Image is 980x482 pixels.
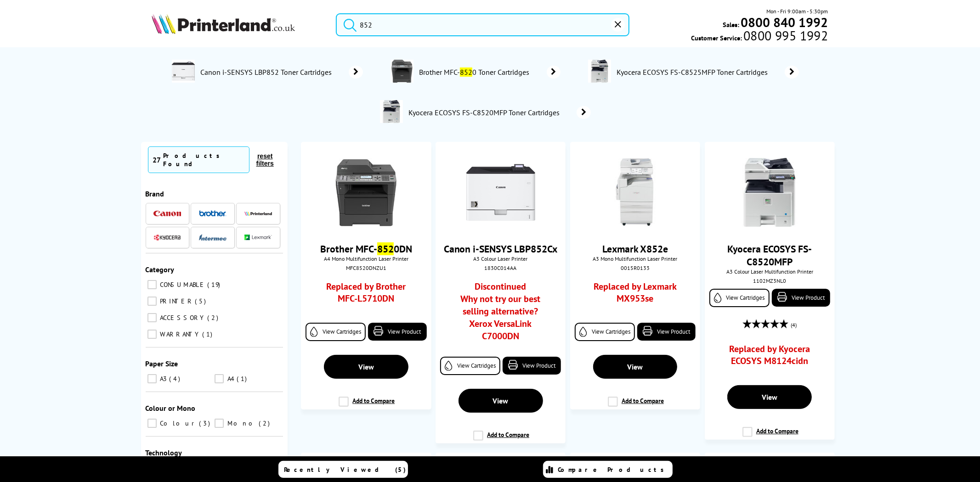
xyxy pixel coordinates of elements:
[153,211,181,217] img: Canon
[637,323,696,341] a: View Product
[418,60,561,84] a: Brother MFC-8520 Toner Cartridges
[158,280,207,289] span: CONSUMABLE
[691,31,828,42] span: Customer Service:
[199,60,363,84] a: Canon i-SENSYS LBP852 Toner Cartridges
[146,404,196,413] span: Colour or Mono
[306,323,366,341] a: View Cartridges
[377,242,394,255] mark: 852
[259,419,272,427] span: 2
[575,255,696,262] span: A3 Mono Multifunction Laser Printer
[442,264,559,271] div: 1830C014AA
[440,357,500,375] a: View Cartridges
[249,152,281,168] button: reset filters
[588,60,611,83] img: 1102MZ3NL0-conspage.jpg
[244,211,272,216] img: Printerland
[627,362,643,371] span: View
[278,461,408,478] a: Recently Viewed (5)
[284,465,407,474] span: Recently Viewed (5)
[600,158,669,227] img: X940eFt350711359-thumb.jpg
[470,318,532,347] a: Xerox VersaLink C7000DN
[153,234,181,241] img: Kyocera
[408,108,563,117] span: Kyocera ECOSYS FS-C8520MFP Toner Cartridges
[306,255,426,262] span: A4 Mono Multifunction Laser Printer
[208,280,223,289] span: 19
[723,20,740,29] span: Sales:
[616,60,799,84] a: Kyocera ECOSYS FS-C8525MFP Toner Cartridges
[358,362,374,371] span: View
[158,419,198,427] span: Colour
[368,323,426,341] a: View Product
[577,264,693,271] div: 0015R0133
[244,235,272,240] img: Lexmark
[791,316,797,334] span: (4)
[418,67,533,77] span: Brother MFC- 0 Toner Cartridges
[558,465,669,474] span: Compare Products
[575,323,635,341] a: View Cartridges
[147,330,157,339] input: WARRANTY 1
[452,293,549,318] p: Why not try our best selling alternative?
[208,314,221,322] span: 2
[735,158,804,227] img: kyocera-fsc8520mfp-front-small1.jpg
[742,427,799,444] label: Add to Compare
[727,242,812,268] a: Kyocera ECOSYS FS-C8520MFP
[152,14,324,36] a: Printerland Logo
[543,461,673,478] a: Compare Products
[158,297,194,305] span: PRINTER
[215,374,224,383] input: A4 1
[203,330,215,338] span: 1
[602,242,668,255] a: Lexmark X852e
[616,67,771,77] span: Kyocera ECOSYS FS-C8525MFP Toner Cartridges
[336,13,629,36] input: Search product or brand
[170,375,183,383] span: 4
[308,264,424,271] div: MFC8520DNZU1
[324,355,408,379] a: View
[158,314,207,322] span: ACCESSORY
[772,289,830,307] a: View Product
[709,289,770,307] a: View Cartridges
[215,419,224,428] input: Mono 2
[593,355,678,379] a: View
[721,343,818,371] a: Replaced by Kyocera ECOSYS M8124cidn
[503,357,561,375] a: View Product
[147,419,157,428] input: Colour 3
[199,210,227,217] img: Brother
[146,265,175,274] span: Category
[608,397,664,414] label: Add to Compare
[587,280,684,309] a: Replaced by Lexmark MX953se
[493,396,509,405] span: View
[740,18,828,27] a: 0800 840 1992
[225,419,258,427] span: Mono
[408,100,591,125] a: Kyocera ECOSYS FS-C8520MFP Toner Cartridges
[460,67,472,77] mark: 852
[475,280,527,293] p: Discontinued
[146,359,178,368] span: Paper Size
[199,67,335,77] span: Canon i-SENSYS LBP852 Toner Cartridges
[172,60,195,83] img: 1830C014AA-conspage.jpg
[459,389,543,413] a: View
[147,374,157,383] input: A3 4
[195,297,209,305] span: 5
[237,375,249,383] span: 1
[320,242,412,255] a: Brother MFC-8520DN
[440,255,561,262] span: A3 Colour Laser Printer
[147,297,157,306] input: PRINTER 5
[339,397,395,414] label: Add to Compare
[380,100,403,123] img: 1102MZ3NL0-conspage.jpg
[146,189,164,198] span: Brand
[199,234,227,241] img: Intermec
[712,277,828,284] div: 1102MZ3NL0
[199,419,213,427] span: 3
[332,158,401,227] img: BrotherMFC-8520DN-small.jpg
[158,330,202,338] span: WARRANTY
[317,280,414,309] a: Replaced by Brother MFC-L5710DN
[146,448,182,457] span: Technology
[727,385,812,409] a: View
[147,313,157,322] input: ACCESSORY 2
[225,375,236,383] span: A4
[742,31,828,40] span: 0800 995 1992
[473,431,529,448] label: Add to Compare
[709,268,830,275] span: A3 Colour Laser Multifunction Printer
[164,151,244,168] div: Products Found
[767,7,828,16] span: Mon - Fri 9:00am - 5:30pm
[152,14,295,34] img: Printerland Logo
